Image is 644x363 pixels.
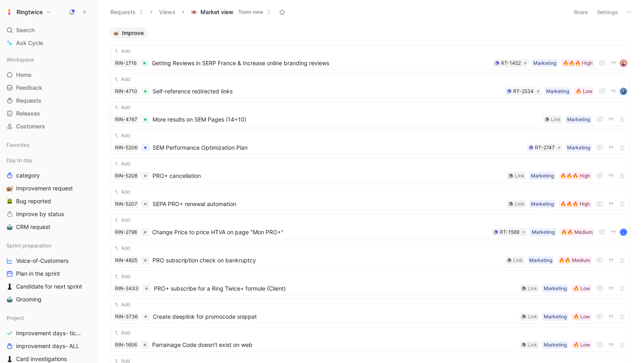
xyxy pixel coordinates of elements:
[111,242,630,267] a: AddRIN-4825PRO subscription check on bankruptcy🔥🔥 MediumMarketingLink
[513,256,523,264] div: Link
[3,340,93,352] a: improvement days- ALL
[191,9,197,15] img: 💌
[3,169,93,181] a: category
[115,115,137,124] div: RIN-4767
[16,270,60,278] span: Plan in the sprint
[122,29,144,37] span: Improve
[153,171,504,181] span: PRO+ cancellation
[559,256,590,264] div: 🔥🔥 Medium
[110,27,148,39] button: 🐌Improve
[535,144,555,152] div: RT-2747
[115,59,136,67] div: RIN-2716
[6,185,13,192] img: 🐌
[16,171,40,179] span: category
[531,200,554,208] div: Marketing
[546,87,569,95] div: Marketing
[114,329,131,337] button: Add
[16,184,73,192] span: Improvement request
[111,327,630,352] a: AddRIN-1606Parrainage Code doesn't exist on web🔥 LowMarketingLink
[114,188,131,196] button: Add
[570,6,592,18] button: Share
[16,342,79,350] span: improvement days- ALL
[5,282,14,291] button: ♟️
[115,341,137,349] div: RIN-1606
[567,115,590,124] div: Marketing
[551,115,561,124] div: Link
[3,293,93,305] a: 🤖Grooming
[111,158,630,183] a: AddRIN-5208PRO+ cancellation🔥🔥🔥 HighMarketingLink
[114,244,131,252] button: Add
[111,270,630,295] a: AddRIN-3433PRO+ subscribe for a Ring Twice+ formule (Client)🔥 LowMarketingLink
[3,327,93,339] a: Improvement days- tickets ready
[621,89,626,94] img: avatar
[152,58,490,68] span: Getting Reviews in SERP France & Increase online branding reviews
[153,199,504,209] span: SEPA PRO+ renewal automation
[153,87,502,96] span: Self-reference redirected links
[544,313,567,321] div: Marketing
[111,73,630,98] a: AddRIN-4710Self-reference redirected links🔥 LowMarketingRT-2534avatar
[115,313,138,321] div: RIN-3736
[17,8,43,16] h1: Ringtwice
[111,299,630,324] a: AddRIN-3736Create deeplink for promocode snippet🔥 LowMarketingLink
[3,239,93,252] div: Sprint preparation
[573,341,590,349] div: 🔥 Low
[114,132,131,140] button: Add
[561,228,592,236] div: 🔥🔥 Medium
[3,221,93,233] a: 🤖CRM request
[567,144,590,152] div: Marketing
[513,87,534,95] div: RT-2534
[115,172,137,180] div: RIN-5208
[153,143,524,153] span: SEM Performance Optimization Plan
[544,341,567,349] div: Marketing
[114,160,131,168] button: Add
[153,312,516,322] span: Create deeplink for promocode snippet
[111,214,630,239] a: AddRIN-2798Change Price to price HTVA on page "Mon PRO+"🔥🔥 MediumMarketingRT-1569L
[5,196,14,206] button: 🪲
[3,6,53,18] button: RingtwiceRingtwice
[111,130,630,155] a: AddRIN-5206SEM Performance Optimization PlanMarketingRT-2747
[16,109,40,118] span: Releases
[501,59,521,67] div: RT-1452
[114,47,131,55] button: Add
[3,208,93,220] a: Improve by status
[5,184,14,193] button: 🐌
[5,295,14,304] button: 🤖
[621,60,626,66] img: avatar
[107,6,147,18] button: Requests
[3,154,93,233] div: Day to daycategory🐌Improvement request🪲Bug reportedImprove by status🤖CRM request
[5,222,14,232] button: 🤖
[111,101,630,126] a: AddRIN-4767More results on SEM Pages (14+10)MarketingLink
[3,312,93,324] div: Project
[153,256,502,265] span: PRO subscription check on bankruptcy
[6,241,52,250] span: Sprint preparation
[114,301,131,309] button: Add
[531,172,554,180] div: Marketing
[16,122,45,130] span: Customers
[6,296,13,303] img: 🤖
[6,156,32,164] span: Day to day
[16,257,68,265] span: Voice-of-Customers
[532,228,555,236] div: Marketing
[16,295,41,303] span: Grooming
[16,210,64,218] span: Improve by status
[515,172,524,180] div: Link
[155,6,179,18] button: Views
[528,341,537,349] div: Link
[573,313,590,321] div: 🔥 Low
[114,103,131,111] button: Add
[6,198,13,204] img: 🪲
[16,38,43,48] span: Ask Cycle
[515,200,524,208] div: Link
[115,256,137,264] div: RIN-4825
[621,229,626,235] div: L
[16,283,82,291] span: Candidate for next sprint
[16,197,51,205] span: Bug reported
[5,8,13,16] img: Ringtwice
[6,314,24,322] span: Project
[560,172,590,180] div: 🔥🔥🔥 High
[16,329,84,337] span: Improvement days- tickets ready
[16,84,42,92] span: Feedback
[114,75,131,83] button: Add
[154,284,516,293] span: PRO+ subscribe for a Ring Twice+ formule (Client)
[114,272,131,280] button: Add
